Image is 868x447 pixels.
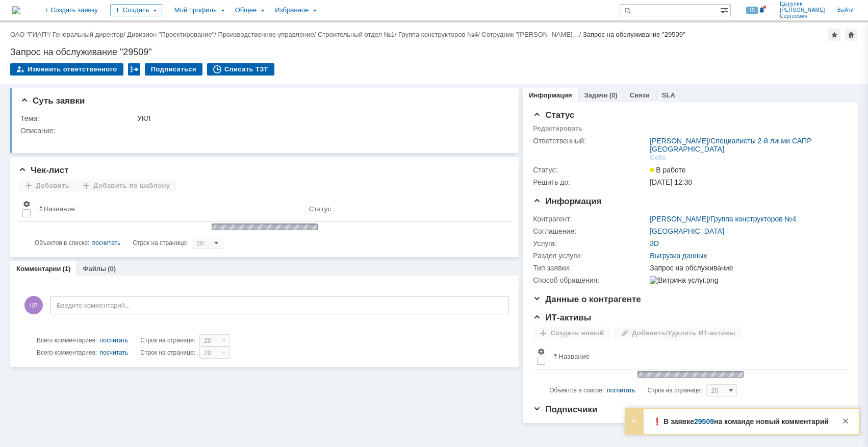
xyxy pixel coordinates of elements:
div: Решить до: [533,178,648,186]
span: [PERSON_NAME] [780,7,825,13]
span: Подписчики [533,405,597,414]
span: ЦВ [24,296,43,314]
a: Строительный отдел №1 [318,31,395,38]
span: [DATE] 12:30 [650,178,692,186]
div: / [398,31,481,38]
img: Витрина услуг.png [650,276,718,284]
div: Услуга: [533,239,648,247]
a: Группа конструкторов №4 [710,215,796,223]
th: Название [35,196,305,222]
div: Тема: [20,114,135,122]
a: [GEOGRAPHIC_DATA] [650,227,724,235]
i: Строк на странице: [35,237,188,249]
div: Себе [650,154,666,162]
div: Способ обращения: [533,276,648,284]
div: / [318,31,398,38]
span: Объектов в списке: [549,387,604,394]
div: Название [44,205,75,213]
div: / [10,31,53,38]
th: Статус [305,196,502,222]
div: Статус [309,205,331,213]
a: Дивизион "Проектирование" [127,31,214,38]
strong: ❗️ В заявке на команде новый комментарий [653,417,829,426]
a: [PERSON_NAME] [650,215,708,223]
span: Расширенный поиск [720,5,730,14]
div: Сделать домашней страницей [845,29,857,41]
a: [PERSON_NAME] [650,137,708,145]
div: Добавить в избранное [828,29,840,41]
a: Выгрузка данных [650,252,707,260]
div: / [650,215,796,223]
div: Название [558,353,590,360]
div: посчитать [607,384,635,396]
th: Название [549,343,839,369]
div: посчитать [100,334,129,346]
img: wJIQAAOwAAAAAAAAAAAA== [209,222,321,232]
span: В работе [650,166,685,174]
div: Ответственный: [533,137,648,145]
a: ОАО "ГИАП" [10,31,48,38]
a: Комментарии [16,265,61,272]
span: Всего комментариев: [37,349,97,356]
div: / [218,31,318,38]
span: ИТ-активы [533,313,591,322]
span: Сергеевич [780,13,825,19]
div: Соглашение: [533,227,648,235]
a: Информация [529,91,572,99]
a: SLA [662,91,675,99]
span: Цырулик [780,1,825,7]
div: УКЛ [137,114,504,122]
span: Чек-лист [18,165,69,175]
span: Настройки [22,200,31,208]
span: Всего комментариев: [37,337,97,344]
div: (0) [609,91,618,99]
i: Строк на странице: [37,334,195,346]
a: Производственное управление [218,31,314,38]
div: Работа с массовостью [128,63,140,76]
div: / [481,31,583,38]
i: Строк на странице: [549,384,702,396]
span: Статус [533,110,574,120]
div: (1) [63,265,71,272]
a: Перейти на домашнюю страницу [12,6,20,14]
div: Тип заявки: [533,264,648,272]
div: / [650,137,843,153]
div: Запрос на обслуживание [650,264,843,272]
a: Связи [630,91,650,99]
i: Строк на странице: [37,346,195,359]
img: wJIQAAOwAAAAAAAAAAAA== [634,369,747,379]
a: 3D [650,239,659,247]
a: Сотрудник "[PERSON_NAME]… [481,31,579,38]
span: Суть заявки [20,96,85,106]
a: Группа конструкторов №4 [398,31,478,38]
div: Раздел услуги: [533,252,648,260]
span: Информация [533,196,601,206]
div: / [127,31,218,38]
span: 15 [746,7,758,14]
div: Запрос на обслуживание "29509" [583,31,685,38]
div: Создать [110,4,162,16]
a: 29509 [694,417,714,426]
div: Контрагент: [533,215,648,223]
div: посчитать [92,237,121,249]
div: (0) [108,265,116,272]
a: Файлы [83,265,106,272]
div: Запрос на обслуживание "29509" [10,47,858,57]
span: Настройки [537,347,545,356]
img: logo [12,6,20,14]
div: Редактировать [533,125,582,133]
div: / [53,31,127,38]
div: Развернуть [628,415,641,427]
div: Описание: [20,127,506,135]
div: Статус: [533,166,648,174]
div: посчитать [100,346,129,359]
a: Специалисты 2-й линии САПР [GEOGRAPHIC_DATA] [650,137,811,153]
a: Задачи [584,91,608,99]
div: Закрыть [839,415,852,427]
span: Объектов в списке: [35,239,89,246]
span: Данные о контрагенте [533,294,641,304]
a: Генеральный директор [53,31,123,38]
